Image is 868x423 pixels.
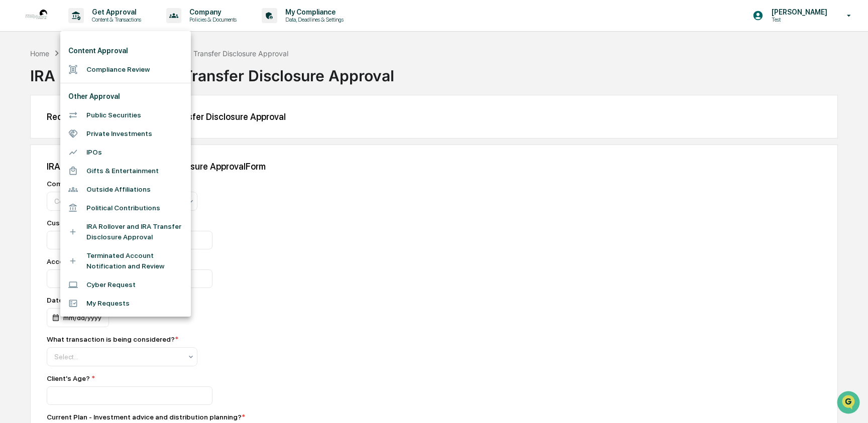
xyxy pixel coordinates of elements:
span: Pylon [100,170,122,178]
a: Powered byPylon [71,170,122,178]
a: 🖐️Preclearance [6,122,69,140]
div: 🔎 [10,147,18,155]
span: Preclearance [20,126,65,136]
li: IRA Rollover and IRA Transfer Disclosure Approval [60,217,191,246]
div: 🗄️ [73,127,81,135]
li: Outside Affiliations [60,180,191,199]
li: Terminated Account Notification and Review [60,246,191,275]
li: Public Securities [60,106,191,124]
li: Other Approval [60,87,191,106]
img: 1746055101610-c473b297-6a78-478c-a979-82029cc54cd1 [10,77,28,95]
li: My Requests [60,294,191,313]
p: How can we help? [10,21,183,37]
iframe: Open customer support [836,390,863,417]
button: Start new chat [171,80,183,92]
li: Political Contributions [60,199,191,217]
a: 🔎Data Lookup [6,142,67,160]
a: 🗄️Attestations [69,122,129,140]
div: 🖐️ [10,127,18,135]
div: We're available if you need us! [34,87,127,95]
li: Cyber Request [60,275,191,294]
span: Attestations [83,126,125,136]
span: Data Lookup [20,146,63,156]
li: IPOs [60,143,191,162]
li: Private Investments [60,124,191,143]
li: Content Approval [60,42,191,60]
div: Start new chat [34,77,165,87]
li: Gifts & Entertainment [60,162,191,180]
li: Compliance Review [60,60,191,79]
